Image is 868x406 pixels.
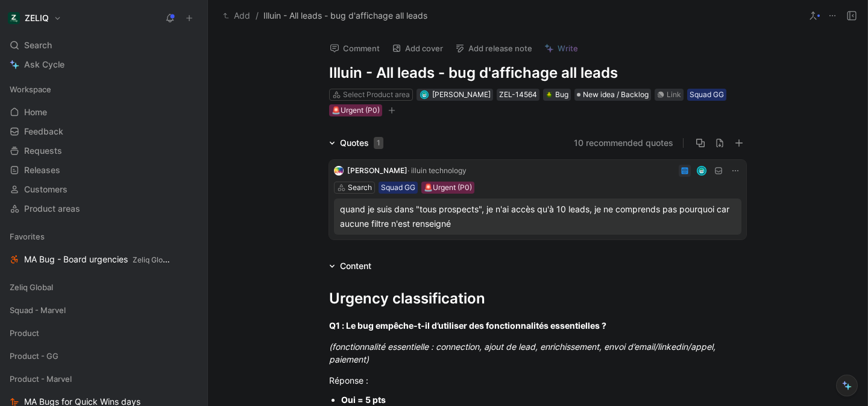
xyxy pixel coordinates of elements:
[5,122,203,141] a: Feedback
[10,83,51,95] span: Workspace
[24,106,47,118] span: Home
[334,166,344,176] img: logo
[8,12,20,24] img: ZELIQ
[432,90,491,99] span: [PERSON_NAME]
[539,40,583,57] button: Write
[329,320,606,331] strong: Q1 : Le bug empêche-t-il d’utiliser des fonctionnalités essentielles ?
[10,281,53,293] span: Zeliq Global
[5,347,203,369] div: Product - GG
[5,80,203,98] div: Workspace
[5,347,203,365] div: Product - GG
[24,38,52,52] span: Search
[574,89,651,101] div: New idea / Backlog
[24,145,62,157] span: Requests
[24,183,68,195] span: Customers
[5,103,203,121] a: Home
[5,301,203,323] div: Squad - Marvel
[558,43,578,54] span: Write
[324,136,388,150] div: Quotes1
[667,89,681,101] div: Link
[450,40,538,57] button: Add release note
[24,125,63,138] span: Feedback
[10,304,66,316] span: Squad - Marvel
[24,164,60,176] span: Releases
[543,89,571,101] div: 🪲Bug
[5,142,203,160] a: Requests
[329,374,746,387] div: Réponse :
[25,13,49,24] h1: ZELIQ
[5,301,203,319] div: Squad - Marvel
[324,40,385,57] button: Comment
[329,63,746,83] h1: Illuin - All leads - bug d'affichage all leads
[5,36,203,54] div: Search
[329,288,746,309] div: Urgency classification
[690,89,724,101] div: Squad GG
[374,137,383,149] div: 1
[263,8,427,23] span: Illuin - All leads - bug d'affichage all leads
[340,136,383,150] div: Quotes
[407,166,467,175] span: · illuin technology
[421,91,427,98] img: avatar
[5,324,203,346] div: Product
[5,324,203,342] div: Product
[698,167,706,174] img: avatar
[546,89,568,101] div: Bug
[5,56,203,74] a: Ask Cycle
[324,259,376,273] div: Content
[10,350,58,362] span: Product - GG
[24,253,171,266] span: MA Bug - Board urgencies
[340,259,371,273] div: Content
[10,373,72,385] span: Product - Marvel
[10,230,45,243] span: Favorites
[347,166,407,175] span: [PERSON_NAME]
[381,182,415,194] div: Squad GG
[5,180,203,198] a: Customers
[574,136,673,150] button: 10 recommended quotes
[386,40,448,57] button: Add cover
[348,182,372,194] div: Search
[5,278,203,300] div: Zeliq Global
[499,89,537,101] div: ZEL-14564
[133,255,173,264] span: Zeliq Global
[5,227,203,246] div: Favorites
[5,250,203,268] a: MA Bug - Board urgenciesZeliq Global
[220,8,253,23] button: Add
[5,200,203,218] a: Product areas
[5,278,203,296] div: Zeliq Global
[329,341,718,364] em: (fonctionnalité essentielle : connection, ajout de lead, enrichissement, envoi d’email/linkedin/a...
[24,203,80,215] span: Product areas
[546,91,553,98] img: 🪲
[341,395,386,405] strong: Oui = 5 pts
[424,182,472,194] div: 🚨Urgent (P0)
[343,89,410,101] div: Select Product area
[340,202,735,231] div: quand je suis dans "tous prospects", je n'ai accès qu'à 10 leads, je ne comprends pas pourquoi ca...
[256,8,259,23] span: /
[332,104,380,116] div: 🚨Urgent (P0)
[24,57,64,72] span: Ask Cycle
[5,10,64,27] button: ZELIQZELIQ
[5,161,203,179] a: Releases
[583,89,649,101] span: New idea / Backlog
[10,327,39,339] span: Product
[5,370,203,388] div: Product - Marvel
